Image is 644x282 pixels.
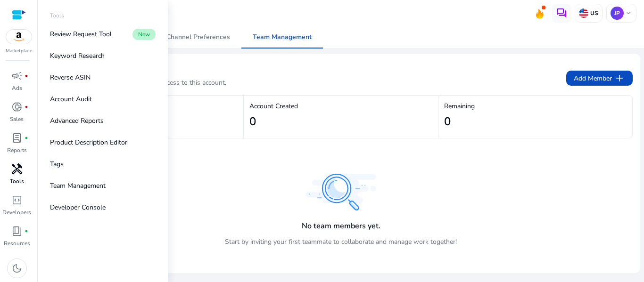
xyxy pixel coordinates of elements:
[566,71,633,86] button: Add Memberadd
[444,115,451,129] h2: 0
[50,29,112,39] p: Review Request Tool
[225,237,457,247] p: Start by inviting your first teammate to collaborate and manage work together!
[611,7,624,20] p: JP
[50,116,104,126] p: Advanced Reports
[50,159,64,169] p: Tags
[50,11,64,20] p: Tools
[50,181,106,191] p: Team Management
[305,174,376,210] img: no_search_result_found.svg
[4,239,30,248] p: Resources
[25,136,28,140] span: fiber_manual_record
[11,226,23,237] span: book_4
[132,29,156,40] span: New
[249,115,256,129] h2: 0
[11,70,23,81] span: campaign
[253,34,312,40] span: Team Management
[25,105,28,109] span: fiber_manual_record
[625,9,632,17] span: keyboard_arrow_down
[444,101,627,111] p: Remaining
[10,177,24,185] p: Tools
[11,101,23,113] span: donut_small
[11,263,23,274] span: dark_mode
[614,73,625,84] span: add
[50,73,91,82] p: Reverse ASIN
[50,137,127,147] p: Product Description Editor
[10,115,24,123] p: Sales
[579,8,588,18] img: us.svg
[7,146,27,154] p: Reports
[166,34,230,40] span: Channel Preferences
[11,194,23,206] span: code_blocks
[50,202,106,212] p: Developer Console
[50,94,92,104] p: Account Audit
[588,9,598,17] p: US
[6,30,32,44] img: amazon.svg
[574,73,625,84] span: Add Member
[2,208,31,217] p: Developers
[249,101,432,111] p: Account Created
[50,51,105,61] p: Keyword Research
[6,48,32,55] p: Marketplace
[302,222,380,231] h4: No team members yet.
[11,132,23,144] span: lab_profile
[25,74,28,78] span: fiber_manual_record
[25,229,28,233] span: fiber_manual_record
[12,84,22,92] p: Ads
[11,163,23,175] span: handyman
